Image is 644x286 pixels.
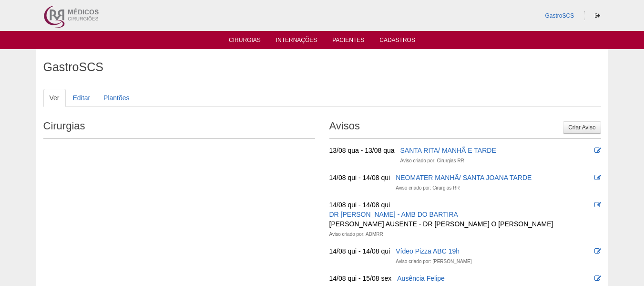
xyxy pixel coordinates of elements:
[396,247,460,255] a: Vídeo Pizza ABC 19h
[594,174,601,181] i: Editar
[329,230,383,239] div: Aviso criado por: ADMRR
[400,147,496,154] a: SANTA RITA/ MANHÃ E TARDE
[329,246,390,256] div: 14/08 qui - 14/08 qui
[332,37,364,46] a: Pacientes
[329,211,458,218] a: DR [PERSON_NAME] - AMB DO BARTIRA
[594,147,601,154] i: Editar
[594,248,601,254] i: Editar
[329,146,395,155] div: 13/08 qua - 13/08 qua
[329,219,553,229] div: [PERSON_NAME] AUSENTE - DR [PERSON_NAME] O [PERSON_NAME]
[563,121,601,134] a: Criar Aviso
[229,37,261,46] a: Cirurgias
[396,174,532,181] a: NEOMATER MANHÃ/ SANTA JOANA TARDE
[43,61,601,73] h1: GastroSCS
[595,13,600,19] i: Sair
[329,274,392,283] div: 14/08 qui - 15/08 sex
[329,117,601,138] h2: Avisos
[329,173,390,182] div: 14/08 qui - 14/08 qui
[43,89,66,107] a: Ver
[594,201,601,208] i: Editar
[594,275,601,282] i: Editar
[276,37,317,46] a: Internações
[67,89,97,107] a: Editar
[43,117,315,138] h2: Cirurgias
[545,12,574,19] a: GastroSCS
[97,89,135,107] a: Plantões
[379,37,415,46] a: Cadastros
[396,183,460,193] div: Aviso criado por: Cirurgias RR
[329,200,390,210] div: 14/08 qui - 14/08 qui
[396,257,471,266] div: Aviso criado por: [PERSON_NAME]
[400,156,464,166] div: Aviso criado por: Cirurgias RR
[397,275,445,282] a: Ausência Felipe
